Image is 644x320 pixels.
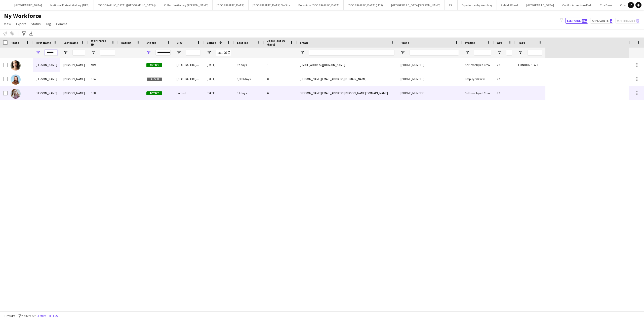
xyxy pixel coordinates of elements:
[237,41,248,45] span: Last job
[297,72,397,86] div: [PERSON_NAME][EMAIL_ADDRESS][DOMAIN_NAME]
[397,58,462,72] div: [PHONE_NUMBER]
[46,0,94,10] button: National Portrait Gallery (NPG)
[204,72,234,86] div: [DATE]
[45,50,57,56] input: First Name Filter Input
[204,86,234,100] div: [DATE]
[46,22,51,26] span: Tag
[387,0,445,10] button: [GEOGRAPHIC_DATA][PERSON_NAME]
[174,72,204,86] div: [GEOGRAPHIC_DATA]
[60,58,88,72] div: [PERSON_NAME]
[397,72,462,86] div: [PHONE_NUMBER]
[121,41,131,45] span: Rating
[2,21,13,27] a: View
[267,39,288,46] span: Jobs (last 90 days)
[54,21,69,27] a: Comms
[60,72,88,86] div: [PERSON_NAME]
[465,41,475,45] span: Profile
[494,86,515,100] div: 27
[160,0,213,10] button: Collective Gallery [PERSON_NAME]
[474,50,491,56] input: Profile Filter Input
[88,86,118,100] div: 358
[91,50,96,55] button: Open Filter Menu
[462,86,494,100] div: Self-employed Crew
[297,86,397,100] div: [PERSON_NAME][EMAIL_ADDRESS][PERSON_NAME][DOMAIN_NAME]
[213,0,249,10] button: [GEOGRAPHIC_DATA]
[4,22,11,26] span: View
[590,18,613,24] button: Applicants1
[518,41,525,45] span: Tags
[309,50,394,56] input: Email Filter Input
[63,41,78,45] span: Last Name
[11,41,19,45] span: Photo
[234,72,264,86] div: 1,333 days
[174,58,204,72] div: [GEOGRAPHIC_DATA]
[11,75,21,85] img: Jennifer Barron
[72,50,85,56] input: Last Name Filter Input
[497,0,522,10] button: Falkirk Wheel
[264,72,297,86] div: 0
[88,72,118,86] div: 384
[397,86,462,100] div: [PHONE_NUMBER]
[264,86,297,100] div: 6
[410,50,459,56] input: Phone Filter Input
[515,58,545,72] div: LONDON STAFFING , NG FOH
[518,50,523,55] button: Open Filter Menu
[11,89,21,99] img: Jennifer Steele
[33,86,60,100] div: [PERSON_NAME]
[462,72,494,86] div: Employed Crew
[506,50,512,56] input: Age Filter Input
[33,72,60,86] div: [PERSON_NAME]
[249,0,294,10] button: [GEOGRAPHIC_DATA] On Site
[174,86,204,100] div: Larbert
[21,314,36,318] span: 2 filters set
[28,30,34,37] app-action-btn: Export XLSX
[146,91,162,95] span: Active
[458,0,497,10] button: Experiences by Wembley
[596,0,616,10] button: The Barn
[146,41,156,45] span: Status
[264,58,297,72] div: 1
[445,0,458,10] button: ZSL
[63,50,68,55] button: Open Filter Menu
[146,63,162,67] span: Active
[610,19,612,23] span: 1
[494,72,515,86] div: 27
[10,0,46,10] button: [GEOGRAPHIC_DATA]
[400,50,405,55] button: Open Filter Menu
[16,22,26,26] span: Export
[294,0,344,10] button: Botanics - [GEOGRAPHIC_DATA]
[234,86,264,100] div: 31 days
[300,41,308,45] span: Email
[297,58,397,72] div: [EMAIL_ADDRESS][DOMAIN_NAME]
[497,41,502,45] span: Age
[44,21,53,27] a: Tag
[60,86,88,100] div: [PERSON_NAME]
[146,77,162,81] span: Paused
[204,58,234,72] div: [DATE]
[462,58,494,72] div: Self-employed Crew
[216,50,231,56] input: Joined Filter Input
[207,41,217,45] span: Joined
[300,50,304,55] button: Open Filter Menu
[56,22,67,26] span: Comms
[100,50,115,56] input: Workforce ID Filter Input
[94,0,160,10] button: [GEOGRAPHIC_DATA] ([GEOGRAPHIC_DATA])
[36,50,40,55] button: Open Filter Menu
[465,50,469,55] button: Open Filter Menu
[14,21,28,27] a: Export
[558,0,596,10] button: Conifox Adventure Park
[31,22,41,26] span: Status
[146,50,151,55] button: Open Filter Menu
[234,58,264,72] div: 12 days
[11,60,21,70] img: Jennifer O
[36,313,59,319] button: Remove filters
[400,41,409,45] span: Phone
[177,50,181,55] button: Open Filter Menu
[29,21,43,27] a: Status
[527,50,542,56] input: Tags Filter Input
[36,41,51,45] span: First Name
[33,58,60,72] div: [PERSON_NAME]
[177,41,182,45] span: City
[494,58,515,72] div: 22
[497,50,502,55] button: Open Filter Menu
